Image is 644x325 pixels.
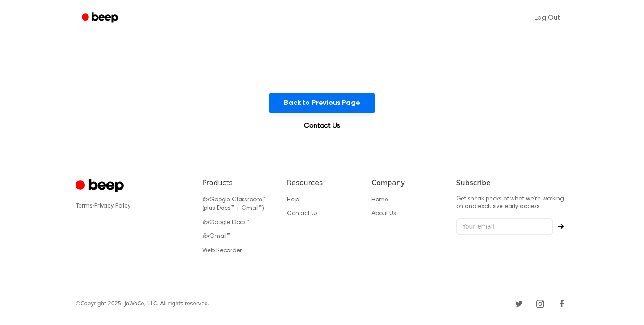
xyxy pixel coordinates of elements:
[533,296,547,311] a: Instagram
[202,197,210,203] i: for
[456,218,553,235] input: Your email
[512,296,526,311] a: Twitter
[202,220,210,226] i: for
[202,233,231,240] a: forGmail™
[76,202,188,211] div: ·
[553,224,569,229] button: Subscribe
[202,197,266,212] a: forGoogle Classroom™ (plus Docs™ + Gmail™)
[371,197,388,203] a: Home
[202,178,273,188] h6: Products
[371,211,396,217] a: About Us
[76,9,126,27] a: Beep
[293,121,350,131] a: Contact Us
[202,248,242,254] a: Web Recorder
[456,178,569,188] h6: Subscribe
[456,196,569,211] p: Get sneak peeks of what we’re working on and exclusive early access.
[202,220,250,226] a: forGoogle Docs™
[269,93,375,113] button: Back to Previous Page
[287,197,299,203] a: Help
[526,7,569,29] a: Log Out
[371,178,442,188] h6: Company
[76,300,210,308] div: © Copyright 2025, JoWoCo, LLC. All rights reserved.
[94,203,130,209] a: Privacy Policy
[555,296,569,311] a: Facebook
[202,233,210,240] i: for
[76,203,93,209] a: Terms
[287,178,357,188] h6: Resources
[76,178,126,195] a: Cruip
[287,211,318,217] a: Contact Us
